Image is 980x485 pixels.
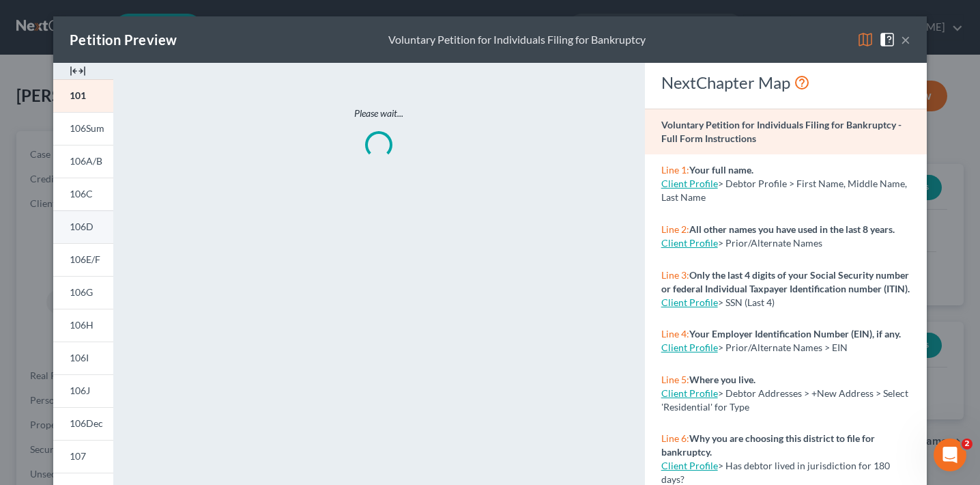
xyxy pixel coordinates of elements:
[661,387,908,413] span: > Debtor Addresses > +New Address > Select 'Residential' for Type
[53,309,113,342] a: 106H
[388,32,646,48] div: Voluntary Petition for Individuals Filing for Bankruptcy
[70,63,86,79] img: expand-e0f6d898513216a626fdd78e52531dac95497ffd26381d4c15ee2fc46db09dca.svg
[661,342,718,353] a: Client Profile
[689,223,895,235] strong: All other names you have used in the last 8 years.
[661,328,689,339] span: Line 4:
[901,31,910,48] button: ×
[70,253,100,265] span: 106E/F
[661,178,718,189] a: Client Profile
[53,112,113,145] a: 106Sum
[661,460,718,471] a: Client Profile
[689,374,755,385] strong: Where you live.
[53,210,113,243] a: 106D
[53,276,113,309] a: 106G
[70,155,102,167] span: 106A/B
[661,296,718,308] a: Client Profile
[661,178,907,203] span: > Debtor Profile > First Name, Middle Name, Last Name
[857,31,874,48] img: map-eea8200ae884c6f1103ae1953ef3d486a96c86aabb227e865a55264e3737af1f.svg
[934,439,966,471] iframe: Intercom live chat
[53,440,113,473] a: 107
[661,269,689,281] span: Line 3:
[70,89,86,101] span: 101
[53,374,113,407] a: 106J
[53,243,113,276] a: 106E/F
[70,286,93,298] span: 106G
[661,164,689,176] span: Line 1:
[53,178,113,210] a: 106C
[661,374,689,385] span: Line 5:
[661,119,902,144] strong: Voluntary Petition for Individuals Filing for Bankruptcy - Full Form Instructions
[962,439,972,449] span: 2
[70,417,103,429] span: 106Dec
[689,328,901,339] strong: Your Employer Identification Number (EIN), if any.
[718,237,822,249] span: > Prior/Alternate Names
[70,188,93,199] span: 106C
[689,164,753,176] strong: Your full name.
[718,296,775,308] span: > SSN (Last 4)
[53,145,113,178] a: 106A/B
[661,432,875,458] strong: Why you are choosing this district to file for bankruptcy.
[70,352,89,363] span: 106I
[171,107,587,120] p: Please wait...
[661,460,890,485] span: > Has debtor lived in jurisdiction for 180 days?
[661,72,910,94] div: NextChapter Map
[70,450,86,462] span: 107
[879,31,895,48] img: help-close-5ba153eb36485ed6c1ea00a893f15db1cb9b99d6cae46e1a8edb6c62d00a1a76.svg
[53,342,113,374] a: 106I
[53,407,113,440] a: 106Dec
[70,319,93,331] span: 106H
[661,269,910,294] strong: Only the last 4 digits of your Social Security number or federal Individual Taxpayer Identificati...
[718,342,848,353] span: > Prior/Alternate Names > EIN
[70,221,93,232] span: 106D
[70,122,104,134] span: 106Sum
[70,30,177,49] div: Petition Preview
[70,385,90,396] span: 106J
[661,432,689,444] span: Line 6:
[53,79,113,112] a: 101
[661,387,718,399] a: Client Profile
[661,237,718,249] a: Client Profile
[661,223,689,235] span: Line 2:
